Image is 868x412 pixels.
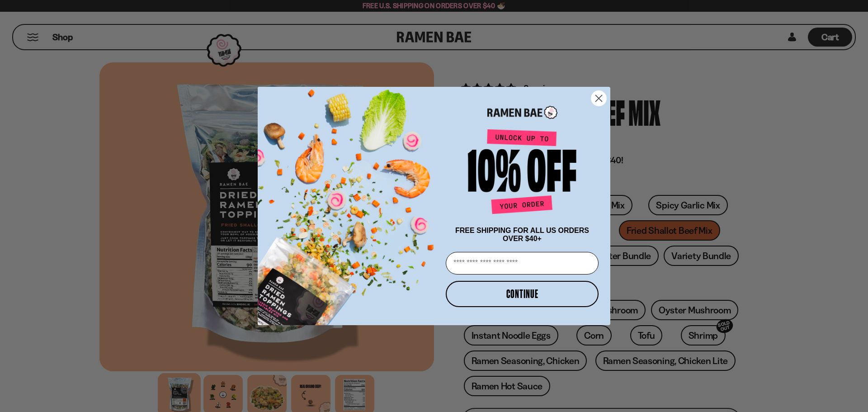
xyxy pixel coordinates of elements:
[487,105,557,120] img: Ramen Bae Logo
[591,90,607,106] button: Close dialog
[258,79,442,325] img: ce7035ce-2e49-461c-ae4b-8ade7372f32c.png
[455,227,589,242] span: FREE SHIPPING FOR ALL US ORDERS OVER $40+
[446,281,599,307] button: CONTINUE
[466,129,579,218] img: Unlock up to 10% off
